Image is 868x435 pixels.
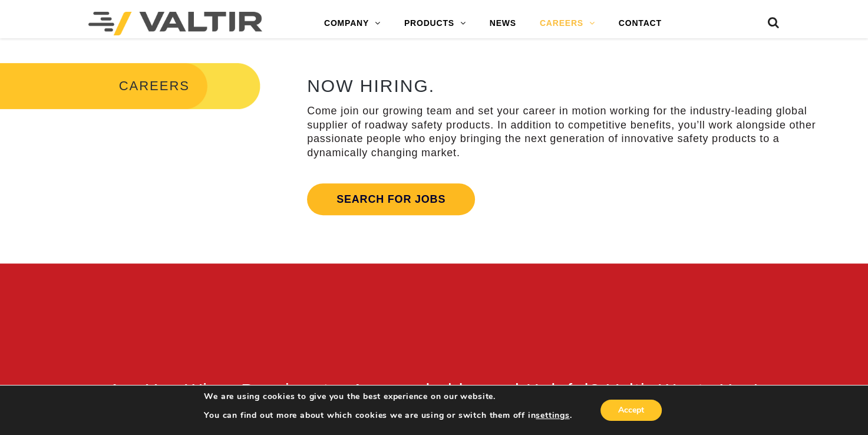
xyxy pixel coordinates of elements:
[88,12,262,35] img: Valtir
[528,12,607,35] a: CAREERS
[392,12,478,35] a: PRODUCTS
[536,410,569,421] button: settings
[307,183,475,215] a: Search for jobs
[204,410,572,421] p: You can find out more about which cookies we are using or switch them off in .
[109,380,760,400] span: Are You Wise, Passionate, Approachable, and Helpful? Valtir Wants You!
[600,400,662,421] button: Accept
[478,12,528,35] a: NEWS
[307,76,836,95] h2: NOW HIRING.
[204,391,572,402] p: We are using cookies to give you the best experience on our website.
[307,104,836,160] p: Come join our growing team and set your career in motion working for the industry-leading global ...
[607,12,674,35] a: CONTACT
[312,12,392,35] a: COMPANY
